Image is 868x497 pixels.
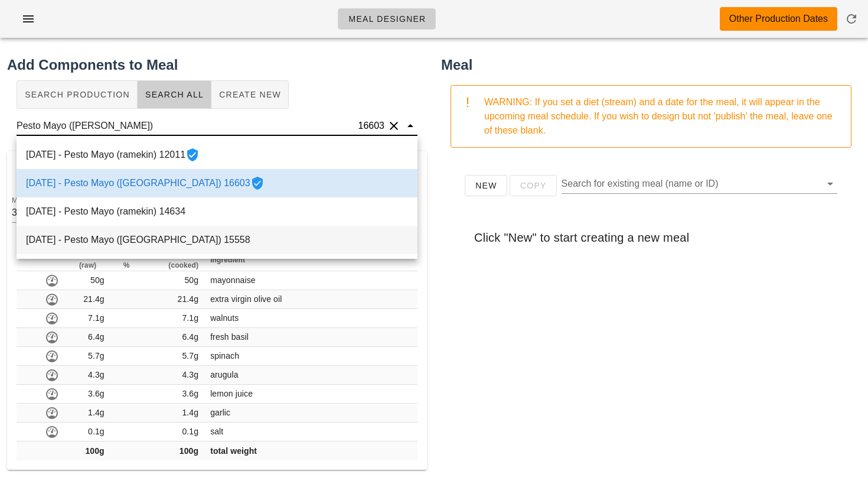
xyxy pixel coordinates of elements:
h2: Meal [441,54,861,76]
div: Click "New" to start creating a new meal [465,219,837,256]
button: Search Production [17,80,138,109]
td: 100g [159,441,208,460]
span: salt [210,427,223,436]
label: Meal ID version [12,196,61,205]
span: 7.1g [182,313,198,323]
span: mayonnaise [210,275,256,285]
div: [DATE] - Pesto Mayo ([GEOGRAPHIC_DATA]) 15558 [17,226,417,254]
td: 7.1g [70,309,114,328]
span: arugula [210,370,238,379]
th: Change % [114,249,159,271]
span: 50g [184,275,198,285]
div: Pesto Mayo ([PERSON_NAME]) [7,151,427,189]
td: 100g [70,441,114,460]
span: 21.4g [178,294,199,304]
span: garlic [210,408,230,417]
span: spinach [210,351,239,360]
span: 6.4g [182,332,198,342]
td: 3.6g [70,385,114,404]
th: Portion (raw) [70,249,114,271]
span: 5.7g [182,351,198,360]
th: Ingredient [208,249,378,271]
button: Clear [387,119,401,133]
td: 21.4g [70,290,114,309]
span: 1.4g [182,408,198,417]
td: 50g [70,271,114,290]
span: Search Production [24,90,130,99]
div: WARNING: If you set a diet (stream) and a date for the meal, it will appear in the upcoming meal ... [484,95,841,138]
h2: Add Components to Meal [7,54,427,76]
td: 1.4g [70,404,114,423]
span: lemon juice [210,389,253,398]
span: walnuts [210,313,239,323]
a: Meal Designer [338,8,436,30]
div: 16603 [356,120,385,132]
div: 35790 [12,207,38,218]
button: New [465,175,507,196]
td: 0.1g [70,423,114,441]
input: Search for a component [17,116,356,135]
div: Other Production Dates [729,12,828,26]
span: 3.6g [182,389,198,398]
div: [DATE] - Pesto Mayo (ramekin) 14634 [17,197,417,226]
span: New [475,181,497,190]
div: [DATE] - Pesto Mayo (ramekin) 12011 [17,141,417,169]
td: 4.3g [70,366,114,385]
span: Create New [218,90,281,99]
span: fresh basil [210,332,249,342]
span: 4.3g [182,370,198,379]
span: Search All [145,90,204,99]
span: Meal Designer [348,14,426,24]
div: Meal ID version35790 [12,203,202,222]
span: 0.1g [182,427,198,436]
div: [DATE] - Pesto Mayo ([GEOGRAPHIC_DATA]) 16603 [17,169,417,197]
span: extra virgin olive oil [210,294,282,304]
button: Create New [211,80,289,109]
th: Portion (cooked) [159,249,208,271]
button: Search All [138,80,211,109]
td: 6.4g [70,328,114,347]
td: 5.7g [70,347,114,366]
td: total weight [208,441,378,460]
